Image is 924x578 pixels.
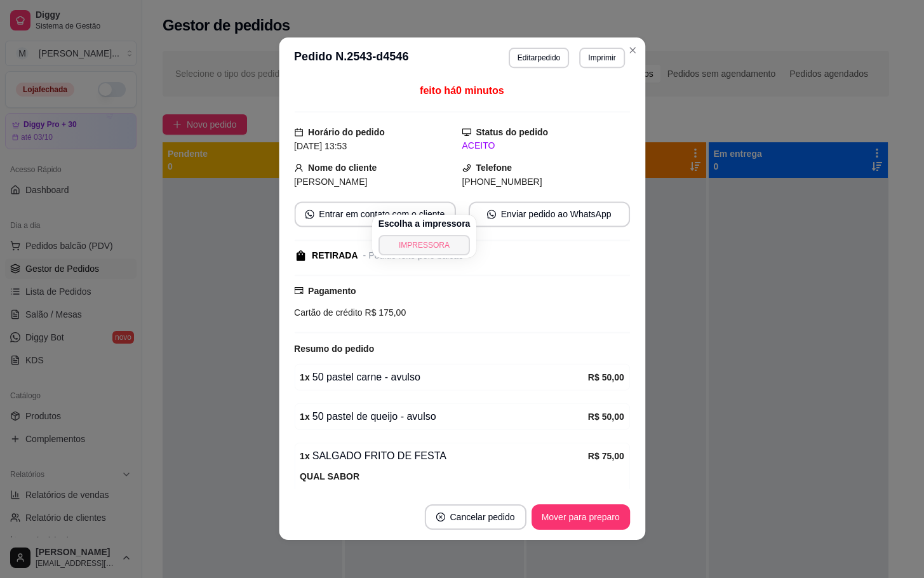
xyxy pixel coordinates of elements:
[305,210,314,219] span: whats-app
[420,86,504,97] span: feito há 0 minutos
[294,202,455,227] button: whats-appEntrar em contato com o cliente
[378,235,471,255] button: IMPRESSORA
[294,344,374,354] strong: Resumo do pedido
[294,307,363,318] span: Cartão de crédito
[294,128,303,137] span: calendar
[469,202,630,227] button: whats-appEnviar pedido ao WhatsApp
[436,513,445,521] span: close-circle
[294,177,367,187] span: [PERSON_NAME]
[363,249,464,262] div: - Pedido feito pelo balcão
[312,249,358,262] div: RETIRADA
[462,163,471,172] span: phone
[476,128,549,138] strong: Status do pedido
[300,409,588,424] div: 50 pastel de queijo - avulso
[294,286,303,295] span: credit-card
[300,370,588,385] div: 50 pastel carne - avulso
[462,128,471,137] span: desktop
[308,286,356,296] strong: Pagamento
[462,177,542,187] span: [PHONE_NUMBER]
[300,372,310,382] strong: 1 x
[302,488,315,499] strong: 1 x
[294,48,408,69] h3: Pedido N. 2543-d4546
[487,210,496,219] span: whats-app
[294,142,347,152] span: [DATE] 13:53
[425,504,526,530] button: close-circleCancelar pedido
[308,163,377,173] strong: Nome do cliente
[300,471,359,481] strong: QUAL SABOR
[588,372,624,382] strong: R$ 50,00
[588,412,624,422] strong: R$ 50,00
[302,487,624,501] span: 50 COXINHA ( R$ 37,50 )
[622,41,643,61] button: Close
[300,451,310,461] strong: 1 x
[476,163,512,173] strong: Telefone
[300,412,310,422] strong: 1 x
[532,504,630,530] button: Mover para preparo
[363,307,406,318] span: R$ 175,00
[378,217,471,230] h4: Escolha a impressora
[588,451,624,461] strong: R$ 75,00
[509,48,570,69] button: Editarpedido
[308,128,385,138] strong: Horário do pedido
[579,48,624,69] button: Imprimir
[294,163,303,172] span: user
[300,448,588,464] div: SALGADO FRITO DE FESTA
[462,140,630,153] div: ACEITO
